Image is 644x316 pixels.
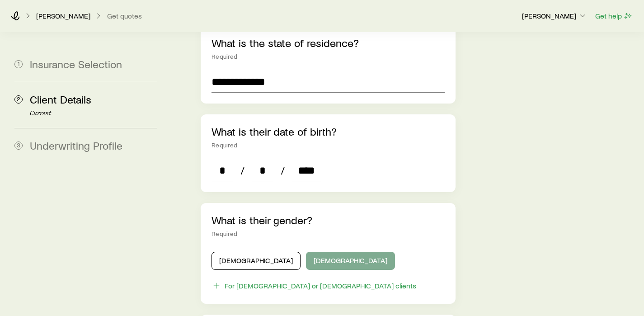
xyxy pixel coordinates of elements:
[30,93,91,106] span: Client Details
[595,11,633,21] button: Get help
[212,125,444,138] p: What is their date of birth?
[237,164,248,177] span: /
[212,37,444,49] p: What is the state of residence?
[225,281,416,290] div: For [DEMOGRAPHIC_DATA] or [DEMOGRAPHIC_DATA] clients
[30,57,122,71] span: Insurance Selection
[522,11,587,20] p: [PERSON_NAME]
[30,110,157,117] p: Current
[212,281,417,291] button: For [DEMOGRAPHIC_DATA] or [DEMOGRAPHIC_DATA] clients
[277,164,288,177] span: /
[14,60,23,68] span: 1
[14,141,23,150] span: 3
[212,214,444,226] p: What is their gender?
[36,11,90,20] p: [PERSON_NAME]
[212,53,444,60] div: Required
[212,230,444,237] div: Required
[107,12,142,20] button: Get quotes
[30,139,122,152] span: Underwriting Profile
[306,252,395,270] button: [DEMOGRAPHIC_DATA]
[212,252,301,270] button: [DEMOGRAPHIC_DATA]
[212,141,444,149] div: Required
[522,11,588,22] button: [PERSON_NAME]
[14,95,23,104] span: 2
